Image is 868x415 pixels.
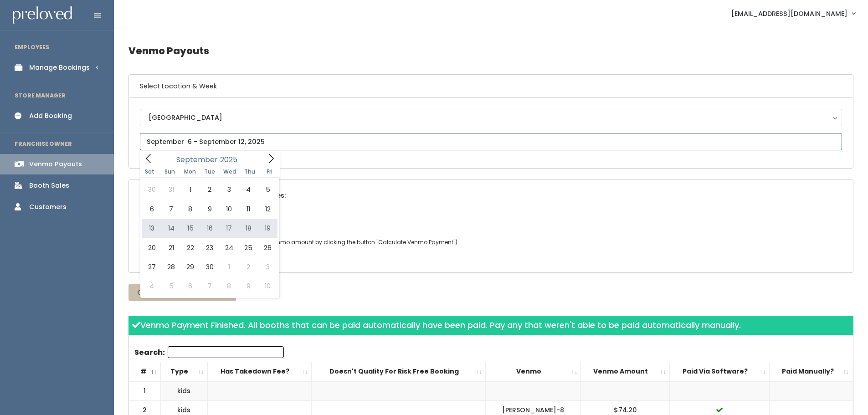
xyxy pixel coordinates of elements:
[181,257,200,277] span: September 29, 2025
[29,159,82,169] div: Venmo Payouts
[770,362,853,381] th: Paid Manually?: activate to sort column ascending
[129,226,853,272] div: Actual Amount To Pay from Venmo
[218,154,245,165] input: Year
[129,381,161,400] td: 1
[200,277,219,296] span: October 7, 2025
[581,362,669,381] th: Venmo Amount: activate to sort column ascending
[181,180,200,199] span: September 1, 2025
[29,63,90,72] div: Manage Bookings
[258,200,277,219] span: September 12, 2025
[142,200,161,219] span: September 6, 2025
[220,200,239,219] span: September 10, 2025
[207,362,311,381] th: Has Takedown Fee?: activate to sort column ascending
[161,238,180,257] span: September 21, 2025
[181,238,200,257] span: September 22, 2025
[142,238,161,257] span: September 20, 2025
[140,169,160,174] span: Sat
[142,180,161,199] span: August 30, 2025
[239,180,258,199] span: September 4, 2025
[220,277,239,296] span: October 8, 2025
[29,111,72,121] div: Add Booking
[149,113,833,123] div: [GEOGRAPHIC_DATA]
[161,200,180,219] span: September 7, 2025
[485,362,581,381] th: Venmo: activate to sort column ascending
[161,257,180,277] span: September 28, 2025
[239,200,258,219] span: September 11, 2025
[142,277,161,296] span: October 4, 2025
[134,346,284,358] label: Search:
[140,109,842,126] button: [GEOGRAPHIC_DATA]
[200,180,219,199] span: September 2, 2025
[220,219,239,238] span: September 17, 2025
[722,4,864,23] a: [EMAIL_ADDRESS][DOMAIN_NAME]
[142,257,161,277] span: September 27, 2025
[258,180,277,199] span: September 5, 2025
[181,200,200,219] span: September 8, 2025
[200,200,219,219] span: September 9, 2025
[129,75,853,98] h6: Select Location & Week
[240,169,260,174] span: Thu
[669,362,769,381] th: Paid Via Software?: activate to sort column ascending
[220,169,240,174] span: Wed
[129,362,161,381] th: #: activate to sort column descending
[239,257,258,277] span: October 2, 2025
[731,9,847,19] span: [EMAIL_ADDRESS][DOMAIN_NAME]
[258,238,277,257] span: September 26, 2025
[220,180,239,199] span: September 3, 2025
[239,277,258,296] span: October 9, 2025
[128,284,236,301] button: Calculate Venmo Payment
[29,181,69,190] div: Booth Sales
[258,257,277,277] span: October 3, 2025
[176,156,218,164] span: September
[258,219,277,238] span: September 19, 2025
[168,346,284,358] input: Search:
[161,219,180,238] span: September 14, 2025
[239,238,258,257] span: September 25, 2025
[180,169,200,174] span: Mon
[29,202,67,212] div: Customers
[181,277,200,296] span: October 6, 2025
[200,257,219,277] span: September 30, 2025
[258,238,457,246] span: (set venmo amount by clicking the button "Calculate Venmo Payment")
[128,38,853,63] h4: Venmo Payouts
[13,6,72,24] img: preloved logo
[220,257,239,277] span: October 1, 2025
[200,169,220,174] span: Tue
[161,277,180,296] span: October 5, 2025
[161,362,208,381] th: Type: activate to sort column ascending
[220,238,239,257] span: September 24, 2025
[200,238,219,257] span: September 23, 2025
[160,169,180,174] span: Sun
[161,381,208,400] td: kids
[200,219,219,238] span: September 16, 2025
[260,169,280,174] span: Fri
[181,219,200,238] span: September 15, 2025
[258,277,277,296] span: October 10, 2025
[140,133,842,150] input: September 6 - September 12, 2025
[312,362,486,381] th: Doesn't Quality For Risk Free Booking : activate to sort column ascending
[239,219,258,238] span: September 18, 2025
[142,219,161,238] span: September 13, 2025
[129,180,853,226] div: Estimated Total To Pay From Current Sales:
[128,316,853,335] div: Venmo Payment Finished. All booths that can be paid automatically have been paid. Pay any that we...
[161,180,180,199] span: August 31, 2025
